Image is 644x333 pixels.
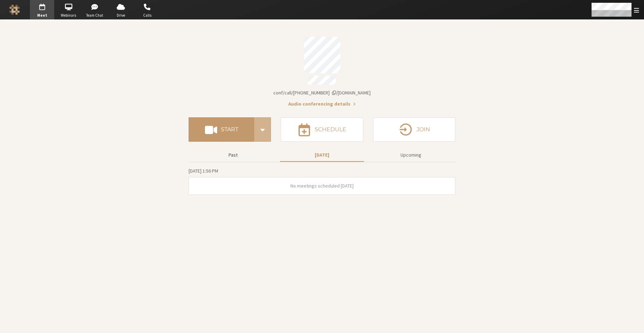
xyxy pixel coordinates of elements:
[273,90,371,96] span: Copy my meeting room link
[191,149,275,161] button: Past
[30,13,54,18] span: Meet
[9,5,20,15] img: Iotum
[369,149,453,161] button: Upcoming
[109,13,133,18] span: Drive
[273,89,371,97] button: Copy my meeting room linkCopy my meeting room link
[56,13,81,18] span: Webinars
[83,13,107,18] span: Team Chat
[288,100,356,108] button: Audio conferencing details
[189,167,455,195] section: Today's Meetings
[373,117,455,142] button: Join
[627,315,639,328] iframe: Chat
[416,127,430,132] h4: Join
[221,127,238,132] h4: Start
[290,183,354,189] span: No meetings scheduled [DATE]
[315,127,346,132] h4: Schedule
[189,32,455,108] section: Account details
[189,117,254,142] button: Start
[280,149,364,161] button: [DATE]
[135,13,159,18] span: Calls
[254,117,271,142] div: Start conference options
[189,168,218,174] span: [DATE] 1:56 PM
[281,117,363,142] button: Schedule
